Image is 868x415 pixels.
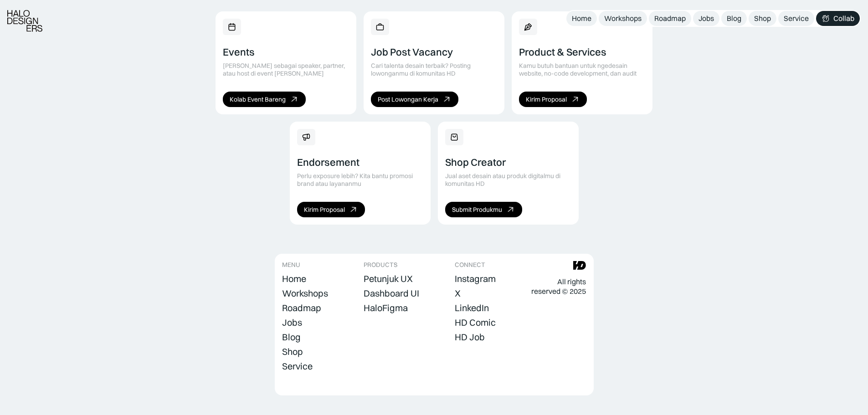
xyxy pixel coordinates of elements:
[230,96,286,103] div: Kolab Event Bareng
[604,14,642,23] div: Workshops
[297,156,360,168] div: Endorsement
[223,92,306,107] a: Kolab Event Bareng
[599,11,647,26] a: Workshops
[519,46,606,58] div: Product & Services
[282,332,301,343] div: Blog
[364,272,413,285] a: Petunjuk UX
[455,332,485,343] div: HD Job
[223,46,255,58] div: Events
[282,317,302,328] div: Jobs
[693,11,719,26] a: Jobs
[282,302,321,313] div: Roadmap
[371,92,458,107] a: Post Lowongan Kerja
[455,316,496,329] a: HD Comic
[566,11,597,26] a: Home
[364,302,408,314] a: HaloFigma
[282,261,300,269] div: MENU
[223,62,349,77] div: [PERSON_NAME] sebagai speaker, partner, atau host di event [PERSON_NAME]
[378,96,438,103] div: Post Lowongan Kerja
[445,202,522,217] a: Submit Produkmu
[282,288,328,299] div: Workshops
[364,273,413,284] div: Petunjuk UX
[455,261,485,269] div: CONNECT
[526,96,567,103] div: Kirim Proposal
[455,273,496,284] div: Instagram
[297,202,365,217] a: Kirim Proposal
[649,11,691,26] a: Roadmap
[572,14,591,23] div: Home
[833,14,854,23] div: Collab
[455,302,489,314] a: LinkedIn
[297,172,423,188] div: Perlu exposure lebih? Kita bantu promosi brand atau layananmu
[282,273,306,284] div: Home
[371,62,497,77] div: Cari talenta desain terbaik? Posting lowonganmu di komunitas HD
[282,360,313,373] a: Service
[364,288,419,299] div: Dashboard UI
[455,317,496,328] div: HD Comic
[455,272,496,285] a: Instagram
[455,302,489,313] div: LinkedIn
[282,287,328,300] a: Workshops
[754,14,771,23] div: Shop
[282,302,321,314] a: Roadmap
[784,14,809,23] div: Service
[531,277,586,296] div: All rights reserved © 2025
[282,316,302,329] a: Jobs
[654,14,686,23] div: Roadmap
[364,261,397,269] div: PRODUCTS
[749,11,776,26] a: Shop
[778,11,814,26] a: Service
[364,302,408,313] div: HaloFigma
[445,156,506,168] div: Shop Creator
[455,288,461,299] div: X
[727,14,741,23] div: Blog
[699,14,714,23] div: Jobs
[371,46,453,58] div: Job Post Vacancy
[282,361,313,372] div: Service
[282,331,301,343] a: Blog
[455,331,485,343] a: HD Job
[816,11,860,26] a: Collab
[282,272,306,285] a: Home
[282,345,303,358] a: Shop
[519,62,645,77] div: Kamu butuh bantuan untuk ngedesain website, no-code development, dan audit
[721,11,747,26] a: Blog
[304,206,345,214] div: Kirim Proposal
[364,287,419,300] a: Dashboard UI
[282,346,303,357] div: Shop
[519,92,587,107] a: Kirim Proposal
[455,287,461,300] a: X
[445,172,571,188] div: Jual aset desain atau produk digitalmu di komunitas HD
[452,206,502,214] div: Submit Produkmu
